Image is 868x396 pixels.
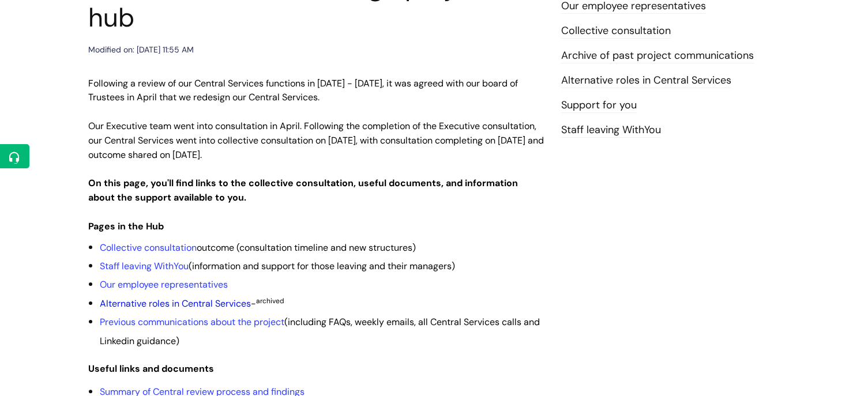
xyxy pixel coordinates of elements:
[100,316,284,328] a: Previous communications about the project
[561,48,754,63] a: Archive of past project communications
[100,260,455,272] span: (information and support for those leaving and their managers)
[88,120,544,161] span: Our Executive team went into consultation in April. Following the completion of the Executive con...
[88,177,518,203] strong: On this page, you'll find links to the collective consultation, useful documents, and information...
[88,77,518,104] span: Following a review of our Central Services functions in [DATE] - [DATE], it was agreed with our b...
[561,73,731,88] a: Alternative roles in Central Services
[88,220,164,232] strong: Pages in the Hub
[88,43,194,57] div: Modified on: [DATE] 11:55 AM
[561,24,671,39] a: Collective consultation
[100,316,540,346] span: (including FAQs, weekly emails, all Central Services calls and Linkedin guidance)
[561,123,661,138] a: Staff leaving WithYou
[561,98,637,113] a: Support for you
[100,297,251,310] a: Alternative roles in Central Services
[100,242,197,254] a: Collective consultation
[100,242,416,254] span: outcome (consultation timeline and new structures)
[100,278,228,291] a: Our employee representatives
[256,296,284,306] sup: archived
[100,297,284,310] span: -
[100,260,189,272] a: Staff leaving WithYou
[88,363,214,375] strong: Useful links and documents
